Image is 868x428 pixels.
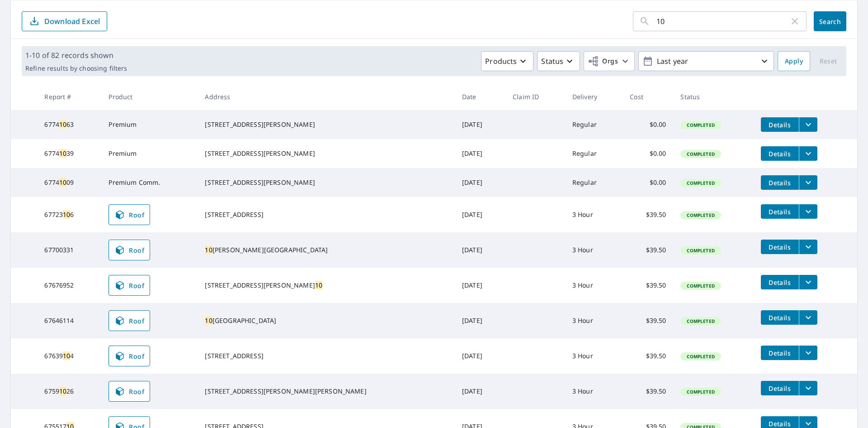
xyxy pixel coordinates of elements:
button: filesDropdownBtn-67591026 [799,381,817,395]
button: Products [481,51,533,71]
mark: 10 [59,149,66,158]
td: [DATE] [455,338,505,374]
th: Address [198,83,454,110]
td: [DATE] [455,374,505,409]
p: Last year [653,53,759,69]
td: 3 Hour [565,232,623,268]
button: Last year [638,51,774,71]
button: detailsBtn-67639104 [761,346,799,360]
button: detailsBtn-67676952 [761,275,799,289]
p: 1-10 of 82 records shown [25,50,127,61]
td: [DATE] [455,168,505,197]
td: Regular [565,168,623,197]
td: $39.50 [623,338,673,374]
span: Details [766,349,793,357]
td: 3 Hour [565,268,623,303]
button: filesDropdownBtn-67646114 [799,310,817,325]
mark: 10 [59,178,66,187]
a: Roof [108,346,150,366]
span: Details [766,384,793,393]
p: Products [485,56,517,67]
button: detailsBtn-67646114 [761,310,799,325]
td: [DATE] [455,139,505,168]
span: Completed [681,353,720,360]
button: filesDropdownBtn-67676952 [799,275,817,289]
mark: 10 [59,387,66,395]
a: Roof [108,310,150,331]
th: Product [101,83,198,110]
span: Details [766,178,793,187]
button: filesDropdownBtn-67723106 [799,204,817,219]
button: detailsBtn-67741063 [761,117,799,132]
mark: 10 [315,281,322,289]
div: [PERSON_NAME][GEOGRAPHIC_DATA] [205,245,447,255]
button: Search [814,11,846,31]
span: Details [766,243,793,251]
span: Apply [785,56,803,67]
mark: 10 [63,210,70,219]
span: Roof [114,386,144,397]
a: Roof [108,381,150,402]
td: [DATE] [455,232,505,268]
span: Details [766,419,793,428]
span: Completed [681,180,720,186]
td: 67639 4 [37,338,101,374]
td: 67646114 [37,303,101,338]
td: [DATE] [455,197,505,232]
button: detailsBtn-67741009 [761,175,799,190]
span: Details [766,207,793,216]
div: [STREET_ADDRESS] [205,210,447,219]
span: Completed [681,212,720,218]
td: 67700331 [37,232,101,268]
td: 3 Hour [565,338,623,374]
button: filesDropdownBtn-67741063 [799,117,817,132]
button: detailsBtn-67723106 [761,204,799,219]
td: Premium Comm. [101,168,198,197]
button: detailsBtn-67591026 [761,381,799,395]
mark: 10 [205,245,212,254]
td: 6774 63 [37,110,101,139]
p: Download Excel [44,16,100,26]
td: 67676952 [37,268,101,303]
div: [STREET_ADDRESS] [205,351,447,361]
mark: 10 [205,316,212,325]
span: Completed [681,389,720,395]
div: [STREET_ADDRESS][PERSON_NAME][PERSON_NAME] [205,387,447,396]
p: Status [541,56,563,67]
th: Claim ID [505,83,565,110]
div: [STREET_ADDRESS][PERSON_NAME] [205,281,447,290]
span: Roof [114,245,144,255]
td: $0.00 [623,110,673,139]
span: Completed [681,318,720,324]
div: [STREET_ADDRESS][PERSON_NAME] [205,149,447,158]
span: Roof [114,351,144,361]
button: filesDropdownBtn-67741009 [799,175,817,190]
td: Premium [101,139,198,168]
input: Address, Report #, Claim ID, etc. [656,9,789,34]
td: Premium [101,110,198,139]
mark: 10 [63,351,70,360]
button: detailsBtn-67700331 [761,240,799,254]
span: Completed [681,247,720,254]
td: $39.50 [623,374,673,409]
span: Details [766,149,793,158]
td: 3 Hour [565,374,623,409]
span: Roof [114,280,144,291]
button: Orgs [584,51,635,71]
td: 3 Hour [565,197,623,232]
button: Status [537,51,580,71]
span: Search [821,17,839,26]
button: detailsBtn-67741039 [761,146,799,161]
span: Details [766,278,793,287]
span: Details [766,120,793,129]
td: Regular [565,139,623,168]
td: $0.00 [623,168,673,197]
td: 6759 26 [37,374,101,409]
td: $39.50 [623,268,673,303]
td: [DATE] [455,303,505,338]
td: 3 Hour [565,303,623,338]
span: Roof [114,315,144,326]
span: Completed [681,283,720,289]
th: Cost [623,83,673,110]
span: Roof [114,209,144,220]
